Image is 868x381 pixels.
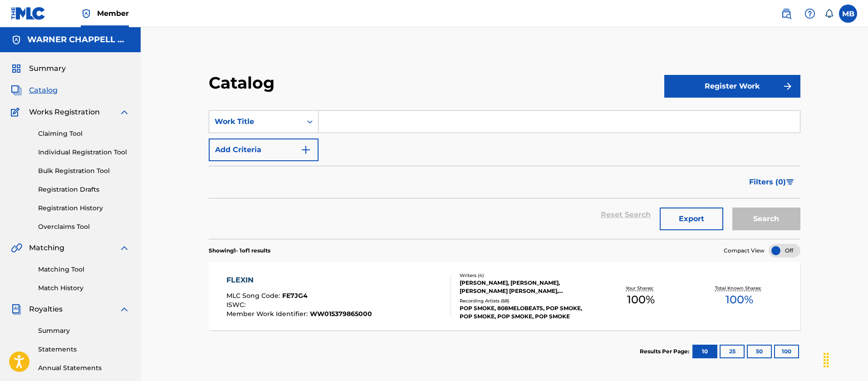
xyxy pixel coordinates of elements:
form: Search Form [209,110,800,239]
p: Results Per Page: [640,347,691,356]
div: Work Title [215,116,296,127]
span: ISWC : [226,301,248,309]
button: Filters (0) [744,171,800,193]
div: Recording Artists ( 68 ) [460,297,592,304]
button: Register Work [664,75,800,98]
h5: WARNER CHAPPELL MUSIC INC [27,35,130,45]
img: Matching [11,242,22,253]
span: Summary [29,63,66,74]
img: Accounts [11,35,22,45]
button: 25 [720,345,745,358]
img: Catalog [11,85,22,96]
span: 100 % [726,292,753,308]
span: Royalties [29,304,63,315]
img: MLC Logo [11,7,46,20]
button: Export [660,208,723,230]
a: FLEXINMLC Song Code:FE7JG4ISWC:Member Work Identifier:WW015379865000Writers (4)[PERSON_NAME], [PE... [209,262,800,330]
a: Individual Registration Tool [38,148,130,157]
span: 100 % [627,292,655,308]
a: Registration History [38,203,130,213]
div: Help [801,5,819,23]
img: expand [119,304,130,315]
span: Matching [29,242,64,253]
div: Notifications [824,9,834,18]
iframe: Chat Widget [823,337,868,381]
a: CatalogCatalog [11,85,58,96]
img: filter [786,179,794,185]
iframe: Resource Center [843,246,868,319]
img: f7272a7cc735f4ea7f67.svg [782,81,793,92]
a: Registration Drafts [38,185,130,194]
a: Statements [38,345,130,354]
span: WW015379865000 [310,310,372,318]
img: expand [119,107,130,118]
div: [PERSON_NAME], [PERSON_NAME], [PERSON_NAME] [PERSON_NAME], [PERSON_NAME] [PERSON_NAME] [460,279,592,295]
button: 50 [747,345,772,358]
a: Match History [38,283,130,293]
h2: Catalog [209,73,279,93]
img: help [804,8,815,19]
p: Your Shares: [626,285,656,292]
div: FLEXIN [226,275,372,286]
img: Works Registration [11,107,23,118]
a: Overclaims Tool [38,222,130,232]
span: Filters ( 0 ) [749,177,786,188]
img: 9d2ae6d4665cec9f34b9.svg [300,144,311,155]
img: Top Rightsholder [81,8,92,19]
img: Summary [11,63,22,74]
a: Claiming Tool [38,129,130,139]
a: Public Search [777,5,795,23]
button: 100 [774,345,799,358]
div: Writers ( 4 ) [460,272,592,279]
p: Total Known Shares: [715,285,764,292]
a: Bulk Registration Tool [38,166,130,176]
div: Drag [819,346,834,374]
button: Add Criteria [209,139,319,161]
img: Royalties [11,304,22,315]
span: Compact View [724,247,765,255]
span: Works Registration [29,107,100,118]
img: search [781,8,792,19]
span: FE7JG4 [282,292,308,300]
span: MLC Song Code : [226,292,282,300]
span: Member Work Identifier : [226,310,310,318]
span: Member [97,8,129,19]
span: Catalog [29,85,58,96]
a: Annual Statements [38,363,130,373]
a: Summary [38,326,130,336]
div: User Menu [839,5,857,23]
a: SummarySummary [11,63,66,74]
a: Matching Tool [38,265,130,274]
button: 10 [692,345,717,358]
img: expand [119,242,130,253]
p: Showing 1 - 1 of 1 results [209,247,270,255]
div: POP SMOKE, 808MELOBEATS, POP SMOKE, POP SMOKE, POP SMOKE, POP SMOKE [460,304,592,321]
